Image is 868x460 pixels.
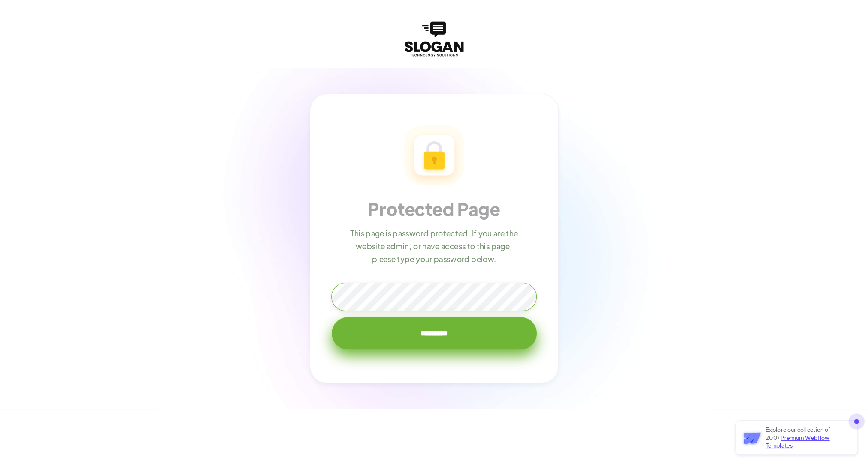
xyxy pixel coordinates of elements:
[404,125,464,187] img: Password Icon - Agency X Webflow Template
[735,420,858,455] a: Explore our collection of 200+Premium Webflow Templates
[332,125,537,352] form: Email Form
[766,434,830,449] span: Premium Webflow Templates
[347,227,521,266] p: This page is password protected. If you are the website admin, or have access to this page, pleas...
[766,426,848,449] p: Explore our collection of 200+
[368,197,500,220] h1: Protected Page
